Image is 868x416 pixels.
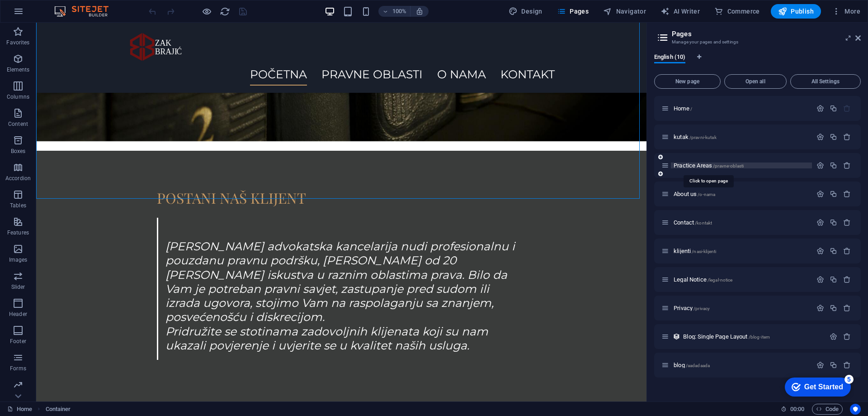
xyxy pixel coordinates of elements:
[557,7,589,16] span: Pages
[790,74,861,89] button: All Settings
[693,306,710,311] span: /privacy
[671,305,812,311] div: Privacy/privacy
[509,7,542,16] span: Design
[830,333,837,340] div: Settings
[790,404,804,415] span: 00 00
[692,249,716,254] span: /nasi-klijenti
[505,4,546,19] button: Design
[708,277,733,282] span: /legal-notice
[654,52,685,64] span: English (10)
[674,362,710,368] span: Click to open page
[673,333,680,340] div: This layout is used as a template for all items (e.g. a blog post) of this collection. The conten...
[698,192,715,197] span: /o-nama
[8,120,28,128] p: Content
[674,305,710,311] span: Click to open page
[724,74,787,89] button: Open all
[10,338,26,345] p: Footer
[7,66,30,73] p: Elements
[7,404,32,415] a: Click to cancel selection. Double-click to open Pages
[67,2,76,11] div: 5
[843,361,851,369] div: Remove
[7,229,29,236] p: Features
[46,404,71,415] span: Click to select. Double-click to edit
[6,39,29,46] p: Favorites
[671,220,812,225] div: Contact/kontakt
[657,4,703,19] button: AI Writer
[728,79,783,84] span: Open all
[378,6,410,17] button: 100%
[843,219,851,226] div: Remove
[816,133,824,141] div: Settings
[505,4,546,19] div: Design (Ctrl+Alt+Y)
[843,247,851,255] div: Remove
[392,6,406,17] h6: 100%
[843,133,851,141] div: Remove
[654,53,861,71] div: Language Tabs
[812,404,843,415] button: Code
[686,363,710,368] span: /aadadaada
[830,190,837,198] div: Duplicate
[27,10,66,18] div: Get Started
[219,6,230,17] button: reload
[816,247,824,255] div: Settings
[830,133,837,141] div: Duplicate
[46,404,71,415] nav: breadcrumb
[10,365,26,372] p: Forms
[5,175,31,182] p: Accordion
[771,4,821,19] button: Publish
[690,106,692,111] span: /
[671,277,812,282] div: Legal Notice/legal-notice
[674,191,715,197] span: Click to open page
[781,404,805,415] h6: Session time
[850,404,861,415] button: Usercentrics
[749,335,770,339] span: /blog-item
[415,7,424,15] i: On resize automatically adjust zoom level to fit chosen device.
[843,276,851,283] div: Remove
[797,406,798,412] span: :
[9,311,27,318] p: Header
[843,162,851,169] div: Remove
[832,7,860,16] span: More
[7,93,29,100] p: Columns
[553,4,592,19] button: Pages
[660,7,700,16] span: AI Writer
[599,4,650,19] button: Navigator
[7,5,73,24] div: Get Started 5 items remaining, 0% complete
[603,7,646,16] span: Navigator
[711,4,764,19] button: Commerce
[830,247,837,255] div: Duplicate
[10,202,26,209] p: Tables
[843,333,851,340] div: Remove
[671,362,812,368] div: blog/aadadaada
[816,190,824,198] div: Settings
[830,219,837,226] div: Duplicate
[816,105,824,112] div: Settings
[778,7,814,16] span: Publish
[674,105,692,112] span: Click to open page
[9,256,28,263] p: Images
[714,7,760,16] span: Commerce
[689,135,717,140] span: /pravni-kutak
[671,248,812,254] div: klijenti/nasi-klijenti
[52,6,120,17] img: Editor Logo
[658,79,717,84] span: New page
[11,283,25,291] p: Slider
[816,276,824,283] div: Settings
[674,162,744,169] span: Practice Areas
[674,219,712,226] span: Click to open page
[671,105,812,111] div: Home/
[816,361,824,369] div: Settings
[672,38,843,46] h3: Manage your pages and settings
[713,163,744,168] span: /pravne-oblasti
[671,191,812,197] div: About us/o-nama
[843,190,851,198] div: Remove
[830,304,837,312] div: Duplicate
[674,134,717,140] span: Click to open page
[11,148,26,155] p: Boxes
[816,219,824,226] div: Settings
[830,361,837,369] div: Duplicate
[695,220,712,225] span: /kontakt
[843,304,851,312] div: Remove
[816,404,839,415] span: Code
[672,30,861,38] h2: Pages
